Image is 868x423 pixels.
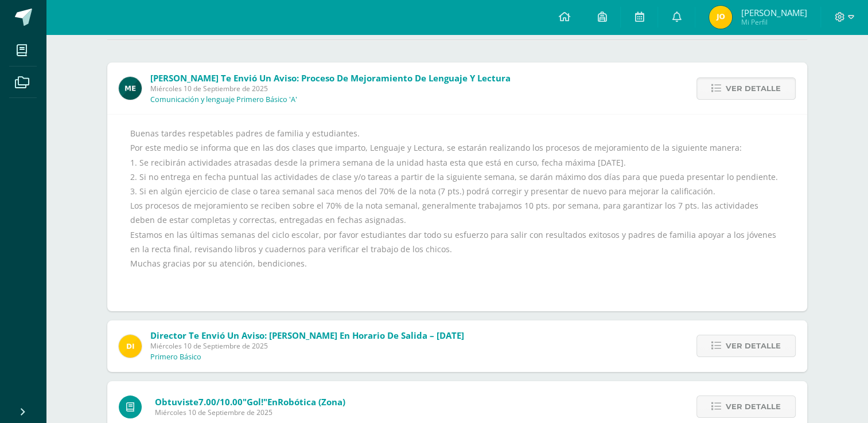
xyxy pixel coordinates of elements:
[709,6,732,29] img: 603b452392676ee7adaf53168f08463e.png
[741,7,807,18] span: [PERSON_NAME]
[155,408,345,417] span: Miércoles 10 de Septiembre de 2025
[278,396,345,408] span: Robótica (Zona)
[119,77,142,100] img: e5319dee200a4f57f0a5ff00aaca67bb.png
[198,396,243,408] span: 7.00/10.00
[726,335,781,357] span: Ver detalle
[150,84,511,93] span: Miércoles 10 de Septiembre de 2025
[150,72,511,84] span: [PERSON_NAME] te envió un aviso: Proceso de mejoramiento de Lenguaje y Lectura
[150,352,201,362] p: Primero Básico
[150,330,464,341] span: Director te envió un aviso: [PERSON_NAME] en horario de salida – [DATE]
[130,126,784,299] div: Buenas tardes respetables padres de familia y estudiantes. Por este medio se informa que en las d...
[150,341,464,351] span: Miércoles 10 de Septiembre de 2025
[741,17,807,27] span: Mi Perfil
[243,396,267,408] span: "Gol!"
[150,95,297,104] p: Comunicación y lenguaje Primero Básico 'A'
[155,396,345,408] span: Obtuviste en
[119,335,142,358] img: f0b35651ae50ff9c693c4cbd3f40c4bb.png
[726,396,781,417] span: Ver detalle
[726,78,781,99] span: Ver detalle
